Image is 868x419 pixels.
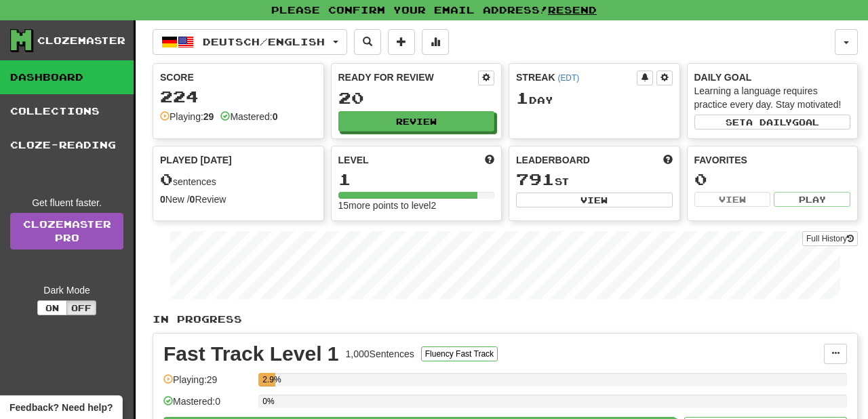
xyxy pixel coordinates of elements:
[153,313,858,326] p: In Progress
[338,111,495,132] button: Review
[338,153,369,167] span: Level
[190,194,195,205] strong: 0
[160,71,317,84] div: Score
[802,231,858,246] button: Full History
[694,153,851,167] div: Favorites
[10,196,123,209] div: Get fluent faster.
[774,192,850,207] button: Play
[346,347,414,361] div: 1,000 Sentences
[160,169,173,188] span: 0
[421,346,498,361] button: Fluency Fast Track
[516,89,673,107] div: Day
[273,111,278,122] strong: 0
[485,153,494,167] span: Score more points to level up
[746,117,792,127] span: a daily
[516,88,529,107] span: 1
[338,89,495,106] div: 20
[516,153,590,167] span: Leaderboard
[548,4,597,16] a: Resend
[9,401,113,414] span: Open feedback widget
[338,71,479,84] div: Ready for Review
[388,29,415,55] button: Add sentence to collection
[66,300,96,315] button: Off
[160,110,214,123] div: Playing:
[694,84,851,111] div: Learning a language requires practice every day. Stay motivated!
[516,171,673,188] div: st
[262,373,275,386] div: 2.9%
[160,193,317,206] div: New / Review
[163,373,252,395] div: Playing: 29
[220,110,277,123] div: Mastered:
[338,199,495,212] div: 15 more points to level 2
[203,36,325,47] span: Deutsch / English
[694,71,851,84] div: Daily Goal
[160,171,317,188] div: sentences
[37,300,67,315] button: On
[663,153,673,167] span: This week in points, UTC
[694,171,851,188] div: 0
[163,395,252,417] div: Mastered: 0
[338,171,495,188] div: 1
[160,88,317,105] div: 224
[10,283,123,297] div: Dark Mode
[160,194,165,205] strong: 0
[516,169,555,188] span: 791
[203,111,214,122] strong: 29
[354,29,381,55] button: Search sentences
[153,29,347,55] button: Deutsch/English
[37,34,125,47] div: Clozemaster
[694,192,771,207] button: View
[694,115,851,129] button: Seta dailygoal
[163,344,339,364] div: Fast Track Level 1
[516,193,673,207] button: View
[422,29,449,55] button: More stats
[160,153,232,167] span: Played [DATE]
[557,73,579,83] a: (EDT)
[516,71,637,84] div: Streak
[10,213,123,250] a: ClozemasterPro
